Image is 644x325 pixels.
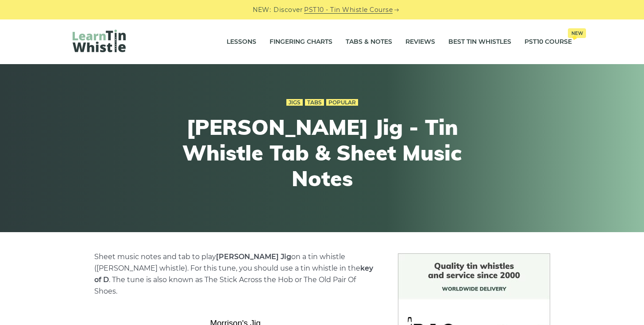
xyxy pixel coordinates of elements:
[216,252,291,261] strong: [PERSON_NAME] Jig
[405,31,435,53] a: Reviews
[448,31,511,53] a: Best Tin Whistles
[524,31,572,53] a: PST10 CourseNew
[94,264,373,284] strong: key of D
[270,31,332,53] a: Fingering Charts
[346,31,392,53] a: Tabs & Notes
[305,99,324,106] a: Tabs
[94,251,377,297] p: Sheet music notes and tab to play on a tin whistle ([PERSON_NAME] whistle). For this tune, you sh...
[227,31,256,53] a: Lessons
[326,99,358,106] a: Popular
[568,28,586,38] span: New
[73,30,126,52] img: LearnTinWhistle.com
[159,115,485,191] h1: [PERSON_NAME] Jig - Tin Whistle Tab & Sheet Music Notes
[286,99,303,106] a: Jigs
